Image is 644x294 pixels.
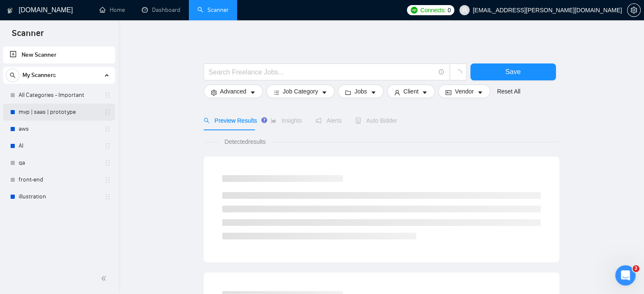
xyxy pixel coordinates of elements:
span: search [6,72,19,78]
a: mvp | saas | prototype [19,104,99,121]
a: New Scanner [10,47,108,63]
span: Connects: [420,5,446,15]
span: setting [627,7,640,14]
button: idcardVendorcaret-down [438,85,490,98]
iframe: Intercom live chat [615,265,636,286]
span: Save [505,66,520,77]
span: Vendor [455,87,473,96]
button: userClientcaret-down [387,85,435,98]
span: holder [104,92,111,99]
span: holder [104,126,111,132]
span: caret-down [250,89,256,96]
li: New Scanner [3,47,115,63]
button: settingAdvancedcaret-down [204,85,263,98]
span: Client [404,87,419,96]
li: My Scanners [3,67,115,205]
span: area-chart [271,118,276,124]
span: notification [315,118,321,124]
span: Detected results [218,137,271,146]
a: AI [19,137,99,154]
a: dashboardDashboard [142,6,180,14]
span: holder [104,109,111,115]
span: double-left [101,274,109,283]
span: My Scanners [22,67,56,84]
span: holder [104,193,111,200]
span: Jobs [354,87,367,96]
a: qa [19,154,99,171]
span: idcard [445,89,451,96]
span: caret-down [370,89,376,96]
span: bars [274,89,279,96]
a: homeHome [100,6,125,14]
span: loading [454,69,462,77]
span: caret-down [422,89,428,96]
span: robot [355,118,361,124]
button: Save [470,63,556,80]
span: holder [104,143,111,149]
span: 2 [633,265,639,272]
a: aws [19,121,99,137]
a: setting [627,7,641,14]
span: user [394,89,400,96]
img: logo [7,4,13,17]
span: Advanced [220,87,246,96]
input: Search Freelance Jobs... [209,67,435,77]
span: Auto Bidder [355,117,397,124]
span: Preview Results [204,117,257,124]
span: Insights [271,117,302,124]
a: Reset All [497,87,520,96]
a: illustration [19,188,99,205]
span: search [204,118,210,124]
span: caret-down [477,89,483,96]
button: barsJob Categorycaret-down [266,85,334,98]
span: Job Category [283,87,318,96]
button: search [6,69,19,82]
a: front-end [19,171,99,188]
img: upwork-logo.png [411,7,417,14]
span: Alerts [315,117,342,124]
span: holder [104,159,111,166]
a: searchScanner [197,6,229,14]
div: Tooltip anchor [260,116,268,124]
span: user [462,7,467,13]
a: All Categories - Important [19,87,99,104]
span: setting [211,89,217,96]
span: info-circle [439,69,444,75]
span: holder [104,176,111,183]
span: folder [345,89,351,96]
span: caret-down [321,89,327,96]
button: setting [627,3,641,17]
button: folderJobscaret-down [338,85,384,98]
span: 0 [448,5,451,15]
span: Scanner [5,27,50,45]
